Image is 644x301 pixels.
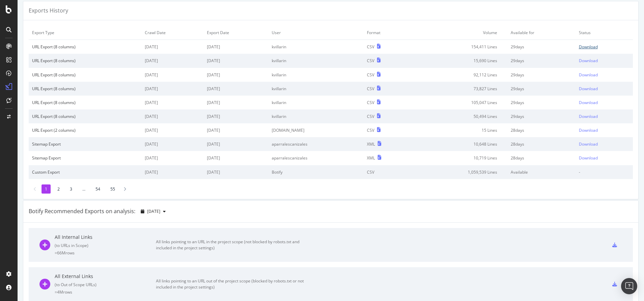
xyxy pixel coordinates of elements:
[54,184,63,194] li: 2
[147,208,160,214] span: 2025 Aug. 3rd
[268,165,364,179] td: Botify
[579,141,598,147] div: Download
[367,155,375,161] div: XML
[507,109,575,123] td: 29 days
[79,184,89,194] li: ...
[507,137,575,151] td: 28 days
[204,26,269,40] td: Export Date
[575,165,633,179] td: -
[579,86,598,92] div: Download
[55,282,156,287] div: ( to Out of Scope URLs )
[367,86,374,92] div: CSV
[32,169,138,175] div: Custom Export
[579,44,629,50] a: Download
[579,127,629,133] a: Download
[55,234,156,241] div: All Internal Links
[579,141,629,147] a: Download
[32,72,138,78] div: URL Export (8 columns)
[367,58,374,64] div: CSV
[29,207,135,215] div: Botify Recommended Exports on analysis:
[66,184,76,194] li: 3
[42,184,51,194] li: 1
[367,127,374,133] div: CSV
[507,54,575,68] td: 29 days
[579,100,629,105] a: Download
[141,109,204,123] td: [DATE]
[32,141,138,147] div: Sitemap Export
[204,165,269,179] td: [DATE]
[156,278,308,290] div: All links pointing to an URL out of the project scope (blocked by robots.txt or not included in t...
[268,151,364,165] td: aparralescanizales
[579,155,629,161] a: Download
[32,44,138,50] div: URL Export (8 columns)
[268,54,364,68] td: kvillarin
[32,114,138,119] div: URL Export (8 columns)
[579,58,629,64] a: Download
[367,44,374,50] div: CSV
[367,141,375,147] div: XML
[575,26,633,40] td: Status
[32,155,138,161] div: Sitemap Export
[29,26,141,40] td: Export Type
[507,26,575,40] td: Available for
[204,68,269,82] td: [DATE]
[141,82,204,96] td: [DATE]
[411,40,508,54] td: 154,411 Lines
[204,96,269,109] td: [DATE]
[511,169,572,175] div: Available
[268,109,364,123] td: kvillarin
[367,72,374,78] div: CSV
[268,96,364,109] td: kvillarin
[32,58,138,64] div: URL Export (8 columns)
[204,82,269,96] td: [DATE]
[268,40,364,54] td: kvillarin
[579,72,598,78] div: Download
[141,40,204,54] td: [DATE]
[32,86,138,92] div: URL Export (8 columns)
[579,155,598,161] div: Download
[411,82,508,96] td: 73,827 Lines
[141,123,204,137] td: [DATE]
[268,123,364,137] td: [DOMAIN_NAME]
[364,165,411,179] td: CSV
[411,96,508,109] td: 105,047 Lines
[411,54,508,68] td: 15,690 Lines
[579,72,629,78] a: Download
[204,123,269,137] td: [DATE]
[268,68,364,82] td: kvillarin
[579,114,598,119] div: Download
[579,114,629,119] a: Download
[107,184,118,194] li: 55
[141,151,204,165] td: [DATE]
[55,289,156,295] div: = 4M rows
[411,109,508,123] td: 50,494 Lines
[507,151,575,165] td: 28 days
[411,165,508,179] td: 1,059,539 Lines
[507,68,575,82] td: 29 days
[507,123,575,137] td: 28 days
[612,243,617,247] div: csv-export
[55,243,156,248] div: ( to URLs in Scope )
[507,40,575,54] td: 29 days
[612,282,617,286] div: csv-export
[55,250,156,256] div: = 66M rows
[621,278,637,294] div: Open Intercom Messenger
[204,40,269,54] td: [DATE]
[411,68,508,82] td: 92,112 Lines
[268,137,364,151] td: aparralescanizales
[32,127,138,133] div: URL Export (2 columns)
[367,100,374,105] div: CSV
[204,137,269,151] td: [DATE]
[204,151,269,165] td: [DATE]
[156,239,308,251] div: All links pointing to an URL in the project scope (not blocked by robots.txt and included in the ...
[579,86,629,92] a: Download
[92,184,104,194] li: 54
[579,44,598,50] div: Download
[579,127,598,133] div: Download
[507,82,575,96] td: 29 days
[411,137,508,151] td: 10,648 Lines
[367,114,374,119] div: CSV
[411,26,508,40] td: Volume
[141,54,204,68] td: [DATE]
[204,109,269,123] td: [DATE]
